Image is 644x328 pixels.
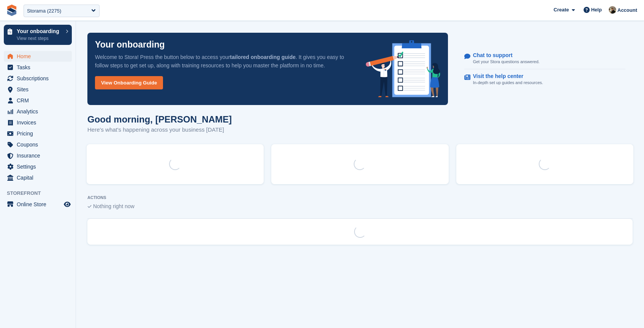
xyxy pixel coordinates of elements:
[366,40,440,97] img: onboarding-info-6c161a55d2c0e0a8cae90662b2fe09162a5109e8cc188191df67fb4f79e88e88.svg
[17,106,62,117] span: Analytics
[17,51,62,62] span: Home
[4,128,72,139] a: menu
[4,51,72,62] a: menu
[17,35,62,42] p: View next steps
[4,199,72,210] a: menu
[17,172,62,183] span: Capital
[4,106,72,117] a: menu
[17,95,62,106] span: CRM
[63,200,72,209] a: Preview store
[473,80,543,86] p: In-depth set up guides and resources.
[17,139,62,150] span: Coupons
[87,114,232,124] h1: Good morning, [PERSON_NAME]
[554,6,569,14] span: Create
[464,48,625,69] a: Chat to support Get your Stora questions answered.
[17,128,62,139] span: Pricing
[4,172,72,183] a: menu
[17,150,62,161] span: Insurance
[4,73,72,84] a: menu
[4,161,72,172] a: menu
[95,76,163,89] a: View Onboarding Guide
[6,5,17,16] img: stora-icon-8386f47178a22dfd0bd8f6a31ec36ba5ce8667c1dd55bd0f319d3a0aa187defe.svg
[609,6,616,14] img: Oliver Bruce
[464,69,625,90] a: Visit the help center In-depth set up guides and resources.
[27,7,61,15] div: Storama (2275)
[4,150,72,161] a: menu
[473,59,540,65] p: Get your Stora questions answered.
[7,189,76,197] span: Storefront
[4,117,72,128] a: menu
[4,95,72,106] a: menu
[17,73,62,84] span: Subscriptions
[87,195,633,200] p: ACTIONS
[17,117,62,128] span: Invoices
[4,62,72,73] a: menu
[591,6,602,14] span: Help
[95,40,165,49] p: Your onboarding
[230,54,296,60] strong: tailored onboarding guide
[95,53,354,70] p: Welcome to Stora! Press the button below to access your . It gives you easy to follow steps to ge...
[4,139,72,150] a: menu
[473,73,537,80] p: Visit the help center
[93,203,134,209] span: Nothing right now
[17,84,62,95] span: Sites
[4,84,72,95] a: menu
[617,6,637,14] span: Account
[473,52,533,59] p: Chat to support
[87,205,92,208] img: blank_slate_check_icon-ba018cac091ee9be17c0a81a6c232d5eb81de652e7a59be601be346b1b6ddf79.svg
[4,25,72,45] a: Your onboarding View next steps
[87,126,232,134] p: Here's what's happening across your business [DATE]
[17,161,62,172] span: Settings
[17,62,62,73] span: Tasks
[17,199,62,210] span: Online Store
[17,29,62,34] p: Your onboarding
